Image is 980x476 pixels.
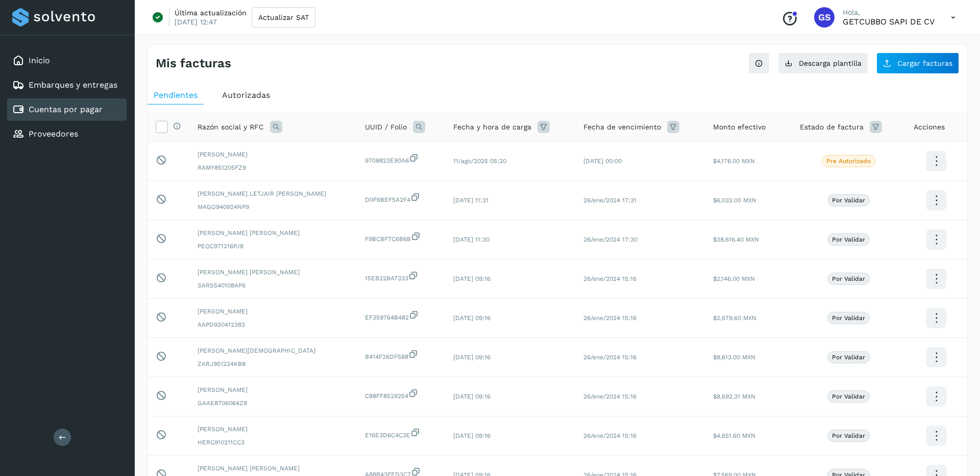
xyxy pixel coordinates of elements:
[799,60,862,67] span: Descarga plantilla
[453,393,491,400] span: [DATE] 09:16
[7,98,127,121] div: Cuentas por pagar
[7,123,127,145] div: Proveedores
[198,307,349,316] span: [PERSON_NAME]
[365,192,437,204] span: D0F6BEF5A2F4
[365,231,437,244] span: F9BCBF7C6B6B
[453,157,506,165] span: 11/ago/2025 05:20
[198,385,349,394] span: [PERSON_NAME]
[365,349,437,361] span: B414F26DF588
[198,320,349,329] span: AAPD930412383
[583,432,636,439] span: 26/ene/2024 15:16
[252,7,315,28] button: Actualizar SAT
[29,104,103,114] a: Cuentas por pagar
[583,122,661,133] span: Fecha de vencimiento
[198,268,349,277] span: [PERSON_NAME] [PERSON_NAME]
[222,90,270,100] span: Autorizadas
[583,236,638,243] span: 26/ene/2024 17:30
[198,189,349,198] span: [PERSON_NAME] LETJAIR [PERSON_NAME]
[365,310,437,322] span: EF359764B482
[29,80,117,90] a: Embarques y entregas
[876,52,959,74] button: Cargar facturas
[365,122,407,133] span: UUID / Folio
[198,464,349,473] span: [PERSON_NAME] [PERSON_NAME]
[198,122,264,133] span: Razón social y RFC
[453,197,488,204] span: [DATE] 11:31
[453,236,489,243] span: [DATE] 11:30
[583,275,636,282] span: 26/ene/2024 15:16
[156,56,231,71] h4: Mis facturas
[7,74,127,96] div: Embarques y entregas
[778,52,868,74] button: Descarga plantilla
[198,281,349,290] span: SARS540108AP6
[832,236,865,243] p: Por validar
[7,49,127,72] div: Inicio
[713,157,755,165] span: $4,176.00 MXN
[198,359,349,368] span: ZARJ951224KB8
[453,432,491,439] span: [DATE] 09:16
[175,8,247,17] p: Última actualización
[583,314,636,322] span: 26/ene/2024 15:16
[175,17,217,27] p: [DATE] 12:47
[198,163,349,172] span: RAMY851205FZ9
[832,354,865,361] p: Por validar
[713,122,766,133] span: Monto efectivo
[29,56,50,65] a: Inicio
[198,242,349,251] span: PEOC971216PJ8
[198,425,349,434] span: [PERSON_NAME]
[713,314,756,322] span: $2,679.60 MXN
[453,314,491,322] span: [DATE] 09:16
[198,399,349,408] span: GAAE8706064Z8
[365,428,437,440] span: E16E3D6C4C3E
[713,393,755,400] span: $8,692.31 MXN
[154,90,198,100] span: Pendientes
[713,432,755,439] span: $4,651.60 MXN
[198,346,349,355] span: [PERSON_NAME][DEMOGRAPHIC_DATA]
[843,8,935,17] p: Hola,
[583,197,636,204] span: 26/ene/2024 17:31
[583,393,636,400] span: 26/ene/2024 15:16
[897,60,952,67] span: Cargar facturas
[198,438,349,447] span: HERC910211CC3
[800,122,864,133] span: Estado de factura
[365,271,437,283] span: 15EB22BA7333
[832,197,865,204] p: Por validar
[713,275,755,282] span: $2,146.00 MXN
[583,354,636,361] span: 26/ene/2024 15:16
[365,388,437,401] span: C88FF8529254
[914,122,945,133] span: Acciones
[198,228,349,237] span: [PERSON_NAME] [PERSON_NAME]
[713,197,756,204] span: $6,032.00 MXN
[198,202,349,211] span: MAGO940924NP9
[832,275,865,282] p: Por validar
[29,129,78,139] a: Proveedores
[453,354,491,361] span: [DATE] 09:16
[832,314,865,322] p: Por validar
[583,157,622,165] span: [DATE] 00:00
[365,153,437,165] span: 9708823E90A6
[826,157,871,165] p: Pre Autorizado
[453,275,491,282] span: [DATE] 09:16
[258,14,309,21] span: Actualizar SAT
[198,150,349,159] span: [PERSON_NAME]
[832,432,865,439] p: Por validar
[843,17,935,27] p: GETCUBBO SAPI DE CV
[713,236,759,243] span: $38,616.40 MXN
[713,354,755,361] span: $8,613.00 MXN
[832,393,865,400] p: Por validar
[453,122,531,133] span: Fecha y hora de carga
